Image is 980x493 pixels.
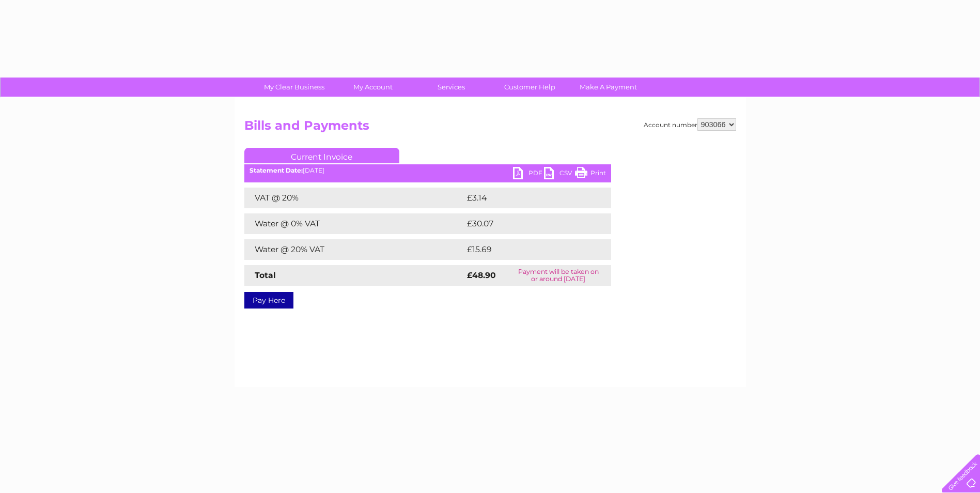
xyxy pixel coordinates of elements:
[566,78,651,97] a: Make A Payment
[244,292,293,309] a: Pay Here
[409,78,494,97] a: Services
[464,188,586,208] td: £3.14
[244,118,736,138] h2: Bills and Payments
[513,167,544,182] a: PDF
[244,188,464,208] td: VAT @ 20%
[464,239,589,260] td: £15.69
[487,78,572,97] a: Customer Help
[250,166,303,174] b: Statement Date:
[544,167,575,182] a: CSV
[644,118,736,131] div: Account number
[252,78,337,97] a: My Clear Business
[244,239,464,260] td: Water @ 20% VAT
[506,265,611,286] td: Payment will be taken on or around [DATE]
[255,270,276,280] strong: Total
[464,213,590,234] td: £30.07
[467,270,496,280] strong: £48.90
[244,213,464,234] td: Water @ 0% VAT
[244,167,611,174] div: [DATE]
[244,148,399,163] a: Current Invoice
[330,78,415,97] a: My Account
[575,167,606,182] a: Print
